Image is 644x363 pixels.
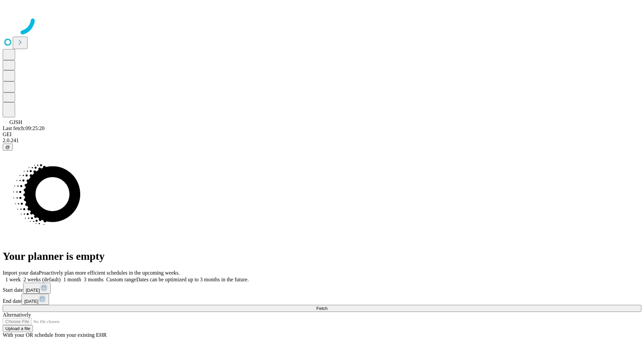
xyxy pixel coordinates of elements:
[21,294,49,305] button: [DATE]
[3,144,13,151] button: @
[9,119,22,125] span: GJSH
[24,299,38,304] span: [DATE]
[23,283,51,294] button: [DATE]
[3,294,641,305] div: End date
[106,277,136,282] span: Custom range
[3,332,107,338] span: With your OR schedule from your existing EHR
[84,277,104,282] span: 3 months
[5,277,21,282] span: 1 week
[23,277,61,282] span: 2 weeks (default)
[3,137,641,144] div: 2.0.241
[26,288,40,293] span: [DATE]
[316,306,327,311] span: Fetch
[3,312,31,318] span: Alternatively
[63,277,81,282] span: 1 month
[5,145,10,150] span: @
[3,305,641,312] button: Fetch
[39,270,180,276] span: Proactively plan more efficient schedules in the upcoming weeks.
[3,325,33,332] button: Upload a file
[3,283,641,294] div: Start date
[3,131,641,137] div: GEI
[3,125,45,131] span: Last fetch: 09:25:20
[136,277,249,282] span: Dates can be optimized up to 3 months in the future.
[3,270,39,276] span: Import your data
[3,250,641,263] h1: Your planner is empty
